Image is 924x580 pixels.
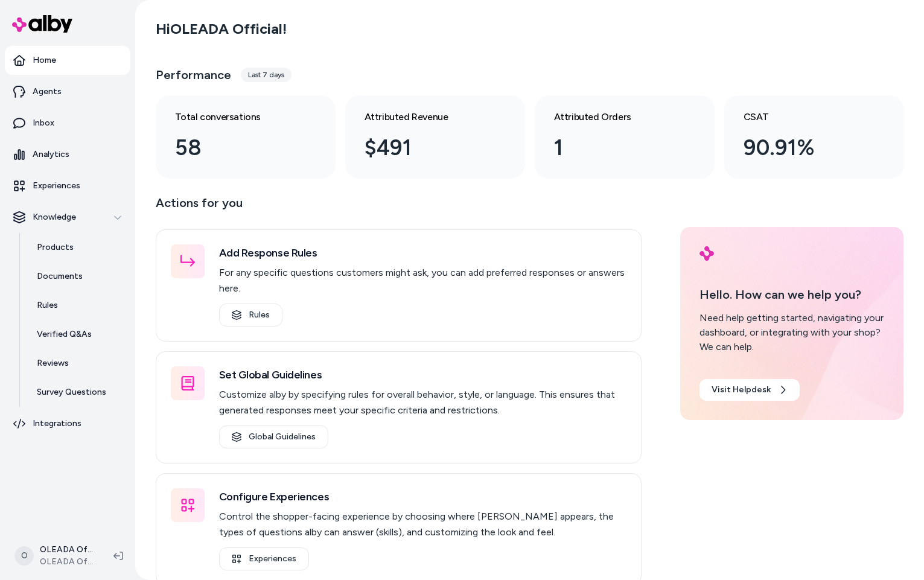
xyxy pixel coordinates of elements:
[156,66,231,83] h3: Performance
[699,379,800,401] a: Visit Helpdesk
[219,488,626,505] h3: Configure Experiences
[25,262,130,291] a: Documents
[40,556,94,568] span: OLEADA Official
[744,132,865,164] div: 90.91%
[37,386,106,398] p: Survey Questions
[37,328,92,340] p: Verified Q&As
[37,357,69,369] p: Reviews
[5,46,130,75] a: Home
[219,304,282,327] a: Rules
[345,95,525,179] a: Attributed Revenue $491
[5,203,130,232] button: Knowledge
[724,95,904,179] a: CSAT 90.91%
[25,291,130,320] a: Rules
[219,366,626,383] h3: Set Global Guidelines
[699,285,885,304] p: Hello. How can we help you?
[5,171,130,200] a: Experiences
[219,265,626,296] p: For any specific questions customers might ask, you can add preferred responses or answers here.
[37,299,58,311] p: Rules
[156,95,336,179] a: Total conversations 58
[25,378,130,407] a: Survey Questions
[37,270,83,282] p: Documents
[156,20,287,38] h2: Hi OLEADA Official !
[14,546,34,566] span: O
[5,109,130,138] a: Inbox
[33,180,80,192] p: Experiences
[25,320,130,349] a: Verified Q&As
[219,387,626,418] p: Customize alby by specifying rules for overall behavior, style, or language. This ensures that ge...
[175,132,297,164] div: 58
[12,15,72,33] img: alby Logo
[554,132,676,164] div: 1
[219,425,328,448] a: Global Guidelines
[37,241,74,253] p: Products
[33,54,56,66] p: Home
[699,311,885,354] div: Need help getting started, navigating your dashboard, or integrating with your shop? We can help.
[25,349,130,378] a: Reviews
[33,148,69,161] p: Analytics
[5,409,130,438] a: Integrations
[7,537,104,575] button: OOLEADA Official ShopifyOLEADA Official
[219,244,626,261] h3: Add Response Rules
[365,110,486,124] h3: Attributed Revenue
[33,211,76,223] p: Knowledge
[175,110,297,124] h3: Total conversations
[744,110,865,124] h3: CSAT
[219,547,309,570] a: Experiences
[33,117,54,129] p: Inbox
[25,233,130,262] a: Products
[241,68,292,82] div: Last 7 days
[535,95,715,179] a: Attributed Orders 1
[219,509,626,540] p: Control the shopper-facing experience by choosing where [PERSON_NAME] appears, the types of quest...
[33,418,81,430] p: Integrations
[40,544,94,556] p: OLEADA Official Shopify
[156,193,642,222] p: Actions for you
[5,140,130,169] a: Analytics
[699,246,714,261] img: alby Logo
[554,110,676,124] h3: Attributed Orders
[33,86,62,98] p: Agents
[365,132,486,164] div: $491
[5,77,130,106] a: Agents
